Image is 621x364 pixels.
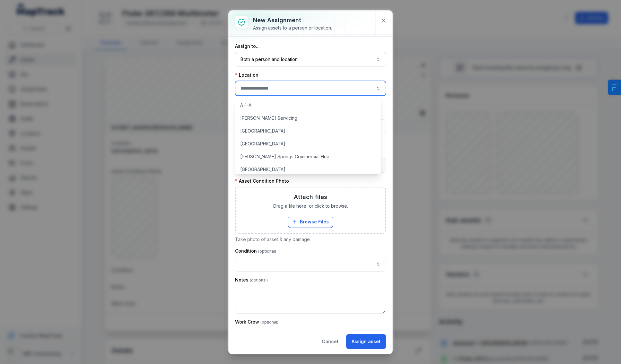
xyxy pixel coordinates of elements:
span: [PERSON_NAME] Springs Commercial Hub [240,153,329,160]
span: [GEOGRAPHIC_DATA] [240,128,285,134]
span: A-1-A [240,102,251,108]
label: Work Crew [235,319,278,325]
span: [GEOGRAPHIC_DATA] [240,141,285,147]
label: Asset Condition Photo [235,178,289,184]
button: Browse Files [288,216,333,228]
span: [GEOGRAPHIC_DATA] [240,166,285,173]
span: [PERSON_NAME] Servicing [240,115,297,121]
div: Assign assets to a person or location. [253,25,332,31]
button: Assign asset [346,334,386,349]
span: Drag a file here, or click to browse. [273,203,348,209]
label: Assign to... [235,43,260,49]
label: Location [235,72,258,78]
h3: New assignment [253,16,332,25]
label: Notes [235,277,268,283]
button: Both a person and location [235,52,386,67]
label: Condition [235,248,276,254]
button: Cancel [316,334,344,349]
p: Take photo of asset & any damage [235,236,386,243]
h3: Attach files [294,193,327,202]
